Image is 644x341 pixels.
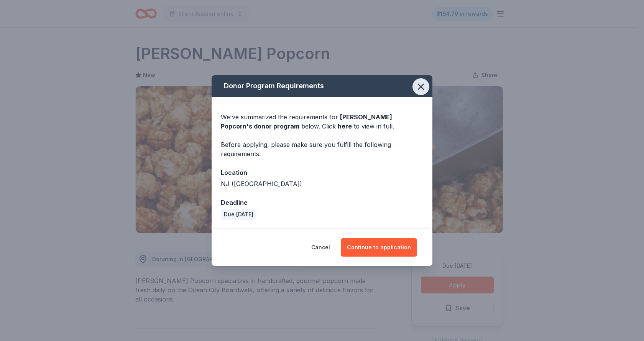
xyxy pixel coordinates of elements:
[212,75,432,97] div: Donor Program Requirements
[221,198,423,208] div: Deadline
[221,140,423,158] div: Before applying, please make sure you fulfill the following requirements:
[221,112,423,131] div: We've summarized the requirements for below. Click to view in full.
[221,168,423,178] div: Location
[221,209,256,220] div: Due [DATE]
[311,238,330,257] button: Cancel
[338,122,352,131] a: here
[341,238,417,257] button: Continue to application
[221,179,423,188] div: NJ ([GEOGRAPHIC_DATA])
